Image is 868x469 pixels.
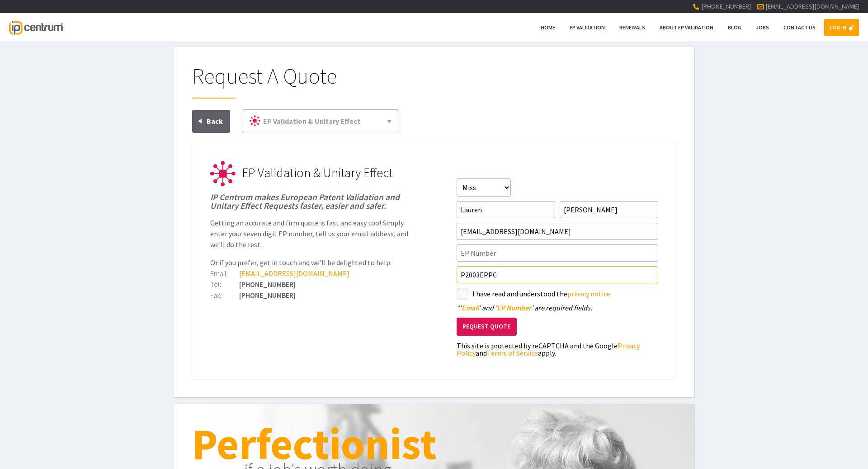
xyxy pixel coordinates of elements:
a: Home [535,19,561,36]
a: Privacy Policy [457,341,640,357]
div: [PHONE_NUMBER] [210,281,412,288]
a: LOG IN [824,19,859,36]
span: [PHONE_NUMBER] [701,2,751,10]
a: Blog [722,19,747,36]
input: Email [457,223,658,240]
h1: Request A Quote [192,65,676,98]
a: Terms of Service [487,348,538,357]
div: Tel: [210,281,239,288]
label: I have read and understood the [472,288,658,300]
p: Or if you prefer, get in touch and we'll be delighted to help: [210,257,412,268]
button: Request Quote [457,318,517,336]
span: Jobs [756,24,769,31]
a: EP Validation [564,19,611,36]
span: Renewals [619,24,645,31]
a: Renewals [613,19,651,36]
span: Contact Us [783,24,816,31]
a: EP Validation & Unitary Effect [246,113,395,129]
span: Home [541,24,555,31]
a: Back [192,110,230,133]
div: [PHONE_NUMBER] [210,291,412,299]
span: EP Validation & Unitary Effect [263,117,360,126]
a: Jobs [750,19,775,36]
input: Your Reference [457,266,658,283]
div: Email: [210,270,239,277]
label: styled-checkbox [457,288,468,300]
input: EP Number [457,244,658,262]
span: Email [462,303,479,312]
input: First Name [457,201,555,218]
span: EP Number [497,303,531,312]
span: EP Validation & Unitary Effect [242,164,393,181]
input: Surname [560,201,658,218]
div: This site is protected by reCAPTCHA and the Google and apply. [457,342,658,356]
a: About EP Validation [654,19,719,36]
span: Back [207,117,223,126]
a: [EMAIL_ADDRESS][DOMAIN_NAME] [765,2,859,10]
a: IP Centrum [9,13,62,42]
a: privacy notice [567,289,610,298]
a: Contact Us [778,19,821,36]
h1: Perfectionist [192,422,676,465]
h1: IP Centrum makes European Patent Validation and Unitary Effect Requests faster, easier and safer. [210,193,412,210]
div: Fax: [210,291,239,299]
span: Blog [728,24,741,31]
div: ' ' and ' ' are required fields. [457,304,658,311]
p: Getting an accurate and firm quote is fast and easy too! Simply enter your seven digit EP number,... [210,217,412,250]
span: EP Validation [570,24,605,31]
span: About EP Validation [660,24,713,31]
a: [EMAIL_ADDRESS][DOMAIN_NAME] [239,269,349,278]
